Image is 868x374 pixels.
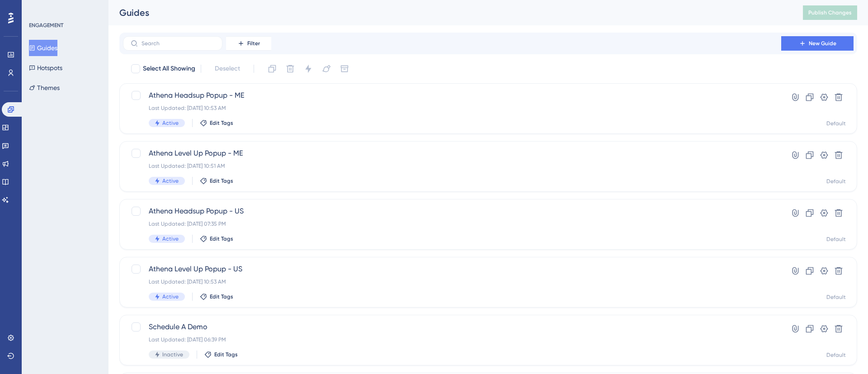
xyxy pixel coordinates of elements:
[162,177,179,185] span: Active
[204,351,238,358] button: Edit Tags
[29,40,57,56] button: Guides
[162,119,179,127] span: Active
[29,60,62,76] button: Hotspots
[149,264,755,275] span: Athena Level Up Popup - US
[119,6,780,19] div: Guides
[149,162,755,170] div: Last Updated: [DATE] 10:51 AM
[149,220,755,227] div: Last Updated: [DATE] 07:35 PM
[149,104,755,112] div: Last Updated: [DATE] 10:53 AM
[215,63,240,74] span: Deselect
[149,148,755,159] span: Athena Level Up Popup - ME
[149,206,755,217] span: Athena Headsup Popup - US
[149,278,755,285] div: Last Updated: [DATE] 10:53 AM
[200,119,233,127] button: Edit Tags
[210,177,233,185] span: Edit Tags
[149,322,755,332] span: Schedule A Demo
[149,336,755,343] div: Last Updated: [DATE] 06:39 PM
[781,36,854,51] button: New Guide
[207,61,248,77] button: Deselect
[29,80,60,96] button: Themes
[143,63,195,74] span: Select All Showing
[162,293,179,300] span: Active
[826,236,846,243] div: Default
[214,351,238,358] span: Edit Tags
[200,235,233,242] button: Edit Tags
[149,90,755,101] span: Athena Headsup Popup - ME
[808,9,852,16] span: Publish Changes
[200,177,233,185] button: Edit Tags
[826,120,846,127] div: Default
[162,351,183,358] span: Inactive
[809,40,836,47] span: New Guide
[826,294,846,301] div: Default
[142,40,215,47] input: Search
[803,5,857,20] button: Publish Changes
[29,22,63,29] div: ENGAGEMENT
[162,235,179,242] span: Active
[210,119,233,127] span: Edit Tags
[826,351,846,359] div: Default
[200,293,233,300] button: Edit Tags
[226,36,271,51] button: Filter
[210,293,233,300] span: Edit Tags
[826,178,846,185] div: Default
[247,40,260,47] span: Filter
[210,235,233,242] span: Edit Tags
